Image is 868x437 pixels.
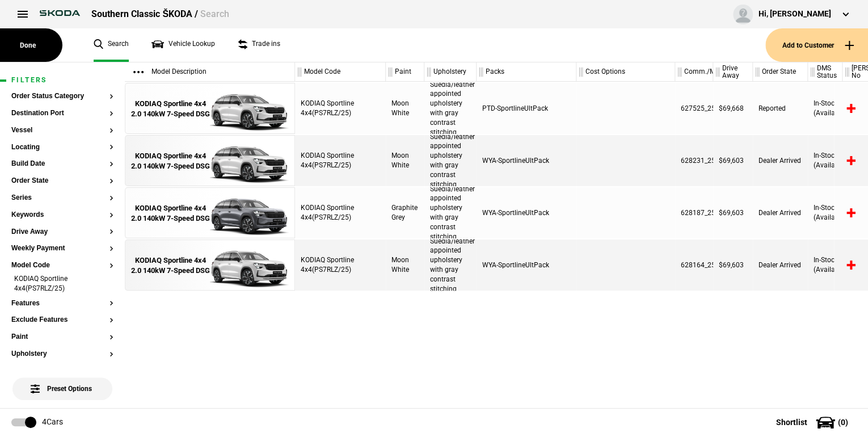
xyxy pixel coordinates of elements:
button: Exclude Features [11,316,113,324]
div: In-Stock (Available) [808,187,842,238]
section: Order Status Category [11,93,113,110]
a: Vehicle Lookup [151,28,215,62]
a: Trade ins [238,28,280,62]
div: Comm./MY [675,62,713,82]
div: Dealer Arrived [753,135,808,186]
div: Model Code [295,62,385,82]
div: $69,603 [713,135,753,186]
div: Suedia/leather appointed upholstery with gray contrast stitching [424,135,477,186]
div: In-Stock (Available) [808,239,842,291]
section: Keywords [11,211,113,228]
div: KODIAQ Sportline 4x4 2.0 140kW 7-Speed DSG [131,151,210,171]
section: Upholstery [11,350,113,367]
span: Search [200,9,229,19]
div: Reported [753,83,808,134]
section: Vessel [11,127,113,144]
section: Paint [11,333,113,350]
div: 628231_25 [675,135,713,186]
a: KODIAQ Sportline 4x4 2.0 140kW 7-Speed DSG [131,240,210,291]
button: Locating [11,144,113,152]
section: Features [11,300,113,317]
a: Search [94,28,129,62]
div: In-Stock (Available) [808,135,842,186]
a: KODIAQ Sportline 4x4 2.0 140kW 7-Speed DSG [131,188,210,239]
section: Exclude Features [11,316,113,333]
div: Graphite Grey [386,187,424,238]
div: KODIAQ Sportline 4x4(PS7RLZ/25) [295,135,386,186]
div: Upholstery [424,62,476,82]
div: KODIAQ Sportline 4x4(PS7RLZ/25) [295,239,386,291]
button: Keywords [11,211,113,219]
button: Add to Customer [765,28,868,62]
div: Paint [386,62,424,82]
div: Southern Classic ŠKODA / [91,8,229,20]
img: skoda.png [34,5,86,22]
img: Skoda_PS7RLZ_25_EA_5X5X_WYA_ext.png [210,188,289,239]
section: Destination Port [11,110,113,127]
button: Model Code [11,262,113,270]
div: Moon White [386,135,424,186]
button: Destination Port [11,110,113,117]
section: Build Date [11,160,113,177]
div: Moon White [386,83,424,134]
button: Weekly Payment [11,245,113,253]
section: Series [11,194,113,211]
div: Cost Options [576,62,675,82]
button: Paint [11,333,113,341]
div: Dealer Arrived [753,239,808,291]
button: Order Status Category [11,93,113,100]
h1: Filters [11,77,113,84]
div: WYA-SportlineUltPack [477,187,576,238]
span: ( 0 ) [838,418,848,426]
img: Skoda_PS7RLZ_25_EA_2Y2Y_WYA_ext.png [210,240,289,291]
div: $69,603 [713,239,753,291]
section: Drive Away [11,228,113,245]
div: KODIAQ Sportline 4x4(PS7RLZ/25) [295,187,386,238]
button: Shortlist(0) [759,408,868,436]
button: Order State [11,177,113,185]
button: Upholstery [11,350,113,358]
div: 628187_25 [675,187,713,238]
button: Vessel [11,127,113,135]
div: DMS Status [808,62,842,82]
div: Hi, [PERSON_NAME] [759,9,831,20]
div: KODIAQ Sportline 4x4 2.0 140kW 7-Speed DSG [131,99,210,119]
button: Drive Away [11,228,113,236]
div: Suedia/leather appointed upholstery with gray contrast stitching [424,187,477,238]
button: Build Date [11,160,113,168]
img: Skoda_PS7RLZ_25_EA_2Y2Y_WYA_ext.png [210,136,289,187]
a: KODIAQ Sportline 4x4 2.0 140kW 7-Speed DSG [131,136,210,187]
img: Skoda_PS7RLZ_25_EA_2Y2Y_PAD_PPP_PTD_PWD_WCA_ext.png [210,83,289,135]
span: Shortlist [776,418,807,426]
div: KODIAQ Sportline 4x4 2.0 140kW 7-Speed DSG [131,203,210,224]
div: 627525_25 [675,83,713,134]
section: Model CodeKODIAQ Sportline 4x4(PS7RLZ/25) [11,262,113,299]
div: $69,668 [713,83,753,134]
div: Suedia/leather appointed upholstery with gray contrast stitching [424,239,477,291]
button: Series [11,194,113,202]
div: Order State [753,62,807,82]
li: KODIAQ Sportline 4x4(PS7RLZ/25) [11,274,113,295]
div: 628164_25 [675,239,713,291]
div: Dealer Arrived [753,187,808,238]
div: Model Description [125,62,294,82]
div: In-Stock (Available) [808,83,842,134]
a: KODIAQ Sportline 4x4 2.0 140kW 7-Speed DSG [131,83,210,135]
div: Moon White [386,239,424,291]
button: Features [11,300,113,308]
div: WYA-SportlineUltPack [477,239,576,291]
div: $69,603 [713,187,753,238]
div: 4 Cars [42,417,63,428]
div: Drive Away [713,62,752,82]
span: Preset Options [33,371,92,393]
div: Packs [477,62,576,82]
div: WYA-SportlineUltPack [477,135,576,186]
div: PTD-SportlineUltPack [477,83,576,134]
section: Weekly Payment [11,245,113,262]
section: Locating [11,144,113,161]
div: Suedia/leather appointed upholstery with gray contrast stitching [424,83,477,134]
div: KODIAQ Sportline 4x4(PS7RLZ/25) [295,83,386,134]
div: KODIAQ Sportline 4x4 2.0 140kW 7-Speed DSG [131,255,210,276]
section: Order State [11,177,113,194]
